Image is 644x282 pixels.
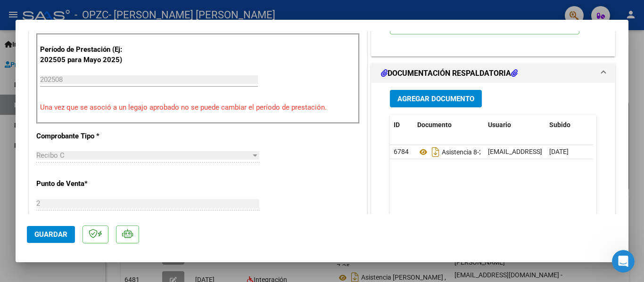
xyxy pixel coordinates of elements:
p: Una vez que se asoció a un legajo aprobado no se puede cambiar el período de prestación. [40,102,356,113]
datatable-header-cell: Subido [545,115,593,135]
iframe: Intercom live chat [612,250,635,273]
datatable-header-cell: ID [390,115,413,135]
p: Punto de Venta [36,178,133,189]
button: Guardar [27,226,75,243]
datatable-header-cell: Usuario [484,115,545,135]
i: Descargar documento [429,145,442,160]
p: Período de Prestación (Ej: 202505 para Mayo 2025) [40,44,135,65]
span: [DATE] [549,148,569,155]
span: Asistencia 8-25, [PERSON_NAME] [417,148,540,156]
p: Comprobante Tipo * [36,131,133,142]
span: 6784 [394,148,409,155]
span: ID [394,121,400,129]
div: DOCUMENTACIÓN RESPALDATORIA [372,83,615,278]
datatable-header-cell: Acción [593,115,640,135]
span: Recibo C [36,151,65,160]
span: Documento [417,121,452,129]
span: Guardar [34,230,67,239]
span: Agregar Documento [397,95,474,103]
span: Subido [549,121,570,129]
h1: DOCUMENTACIÓN RESPALDATORIA [381,68,518,79]
mat-expansion-panel-header: DOCUMENTACIÓN RESPALDATORIA [372,64,615,83]
button: Agregar Documento [390,90,482,107]
datatable-header-cell: Documento [413,115,484,135]
span: Usuario [488,121,511,129]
